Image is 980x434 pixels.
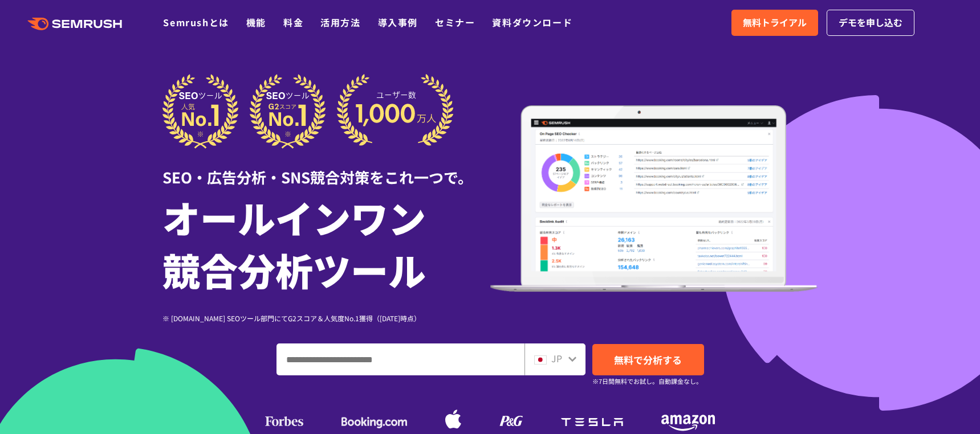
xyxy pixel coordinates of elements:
[827,10,914,36] a: デモを申し込む
[614,353,682,367] span: 無料で分析する
[551,351,562,365] span: JP
[162,149,490,188] div: SEO・広告分析・SNS競合対策をこれ一つで。
[492,15,572,29] a: 資料ダウンロード
[592,344,704,375] a: 無料で分析する
[731,10,818,36] a: 無料トライアル
[592,376,702,387] small: ※7日間無料でお試し。自動課金なし。
[378,15,418,29] a: 導入事例
[839,15,902,30] span: デモを申し込む
[162,191,490,296] h1: オールインワン 競合分析ツール
[246,15,266,29] a: 機能
[743,15,807,30] span: 無料トライアル
[283,15,303,29] a: 料金
[277,344,524,375] input: ドメイン、キーワードまたはURLを入力してください
[162,313,490,324] div: ※ [DOMAIN_NAME] SEOツール部門にてG2スコア＆人気度No.1獲得（[DATE]時点）
[163,15,229,29] a: Semrushとは
[320,15,360,29] a: 活用方法
[435,15,475,29] a: セミナー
